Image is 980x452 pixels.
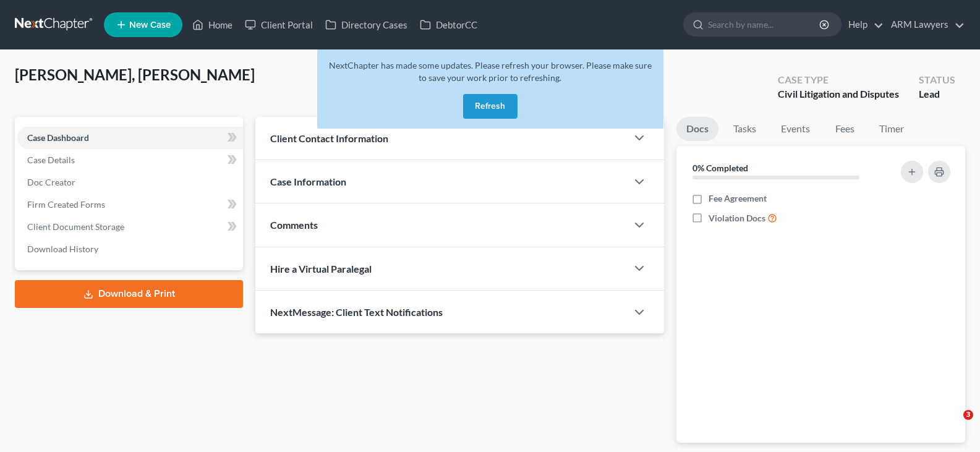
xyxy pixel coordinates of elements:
[842,14,884,36] a: Help
[27,132,89,143] span: Case Dashboard
[676,117,718,141] a: Docs
[15,280,243,308] a: Download & Print
[885,14,965,36] a: ARM Lawyers
[27,155,75,165] span: Case Details
[270,132,388,144] span: Client Contact Information
[15,66,255,83] span: [PERSON_NAME], [PERSON_NAME]
[463,94,518,119] button: Refresh
[708,13,821,36] input: Search by name...
[723,117,766,141] a: Tasks
[27,221,124,232] span: Client Document Storage
[963,410,973,420] span: 3
[270,219,318,231] span: Comments
[709,192,767,205] span: Fee Agreement
[692,163,748,173] strong: 0% Completed
[270,176,346,187] span: Case Information
[778,73,899,87] div: Case Type
[825,117,864,141] a: Fees
[771,117,820,141] a: Events
[27,244,98,254] span: Download History
[17,171,243,194] a: Doc Creator
[17,194,243,216] a: Firm Created Forms
[239,14,319,36] a: Client Portal
[17,238,243,260] a: Download History
[17,127,243,149] a: Case Dashboard
[938,410,968,440] iframe: Intercom live chat
[27,177,75,187] span: Doc Creator
[27,199,105,210] span: Firm Created Forms
[186,14,239,36] a: Home
[270,306,443,318] span: NextMessage: Client Text Notifications
[270,263,372,275] span: Hire a Virtual Paralegal
[919,73,955,87] div: Status
[709,212,765,224] span: Violation Docs
[17,149,243,171] a: Case Details
[17,216,243,238] a: Client Document Storage
[778,87,899,101] div: Civil Litigation and Disputes
[919,87,955,101] div: Lead
[329,60,652,83] span: NextChapter has made some updates. Please refresh your browser. Please make sure to save your wor...
[414,14,484,36] a: DebtorCC
[319,14,414,36] a: Directory Cases
[869,117,914,141] a: Timer
[129,20,171,30] span: New Case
